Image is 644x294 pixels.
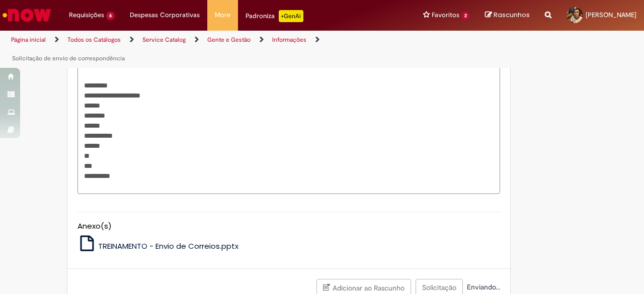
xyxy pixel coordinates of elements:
div: Padroniza [246,10,303,22]
a: Página inicial [11,36,46,44]
span: TREINAMENTO - Envio de Correios.pptx [98,241,238,251]
span: Rascunhos [494,10,530,20]
span: More [215,10,230,20]
img: ServiceNow [1,5,53,25]
a: Rascunhos [485,11,530,20]
a: TREINAMENTO - Envio de Correios.pptx [77,241,239,251]
span: 6 [106,12,115,20]
span: Enviando... [465,282,500,291]
a: Gente e Gestão [207,36,251,44]
span: Despesas Corporativas [130,10,200,20]
span: Requisições [69,10,104,20]
span: 2 [461,12,470,20]
span: [PERSON_NAME] [586,11,636,19]
a: Service Catalog [142,36,186,44]
a: Solicitação de envio de correspondência [12,54,125,62]
span: Favoritos [432,10,459,20]
ul: Trilhas de página [8,31,422,68]
p: +GenAi [279,10,303,22]
a: Informações [272,36,306,44]
a: Todos os Catálogos [67,36,121,44]
h5: Anexo(s) [77,222,500,231]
